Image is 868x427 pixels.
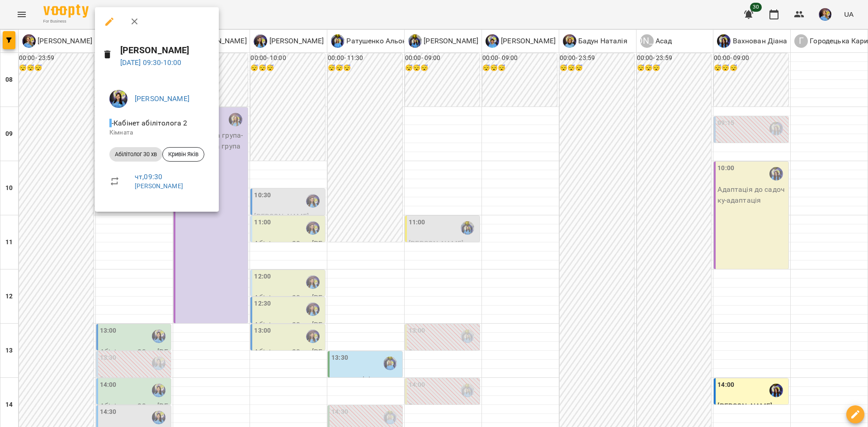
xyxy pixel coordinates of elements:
[109,150,162,158] span: Абілітолог 30 хв
[163,150,204,158] span: Кривін Яків
[109,90,127,108] img: 24884255850493cb15413a826ca6292d.jpg
[109,128,204,137] p: Кімната
[120,43,212,57] h6: [PERSON_NAME]
[120,58,182,67] a: [DATE] 09:30-10:00
[109,119,189,127] span: - Кабінет абілітолога 2
[162,147,204,162] div: Кривін Яків
[135,182,183,190] a: [PERSON_NAME]
[135,94,189,103] a: [PERSON_NAME]
[135,172,162,181] a: чт , 09:30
